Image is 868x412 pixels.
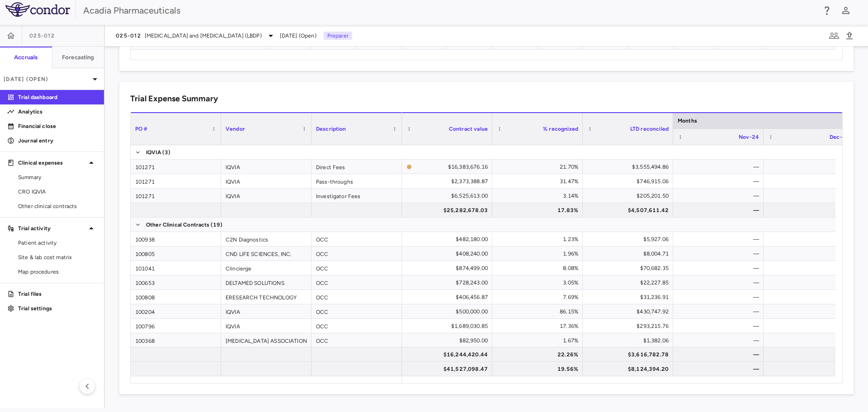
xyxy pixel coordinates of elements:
[681,304,759,319] div: —
[221,189,311,203] div: IQVIA
[500,232,578,246] div: 1.23%
[410,232,488,246] div: $482,180.00
[681,203,759,218] div: —
[772,275,849,290] div: —
[18,202,97,210] span: Other clinical contracts
[591,275,669,290] div: $22,227.85
[311,290,402,304] div: OCC
[739,134,759,140] span: Nov-24
[772,261,849,275] div: —
[311,174,402,188] div: Pass-throughs
[135,126,148,132] span: PO #
[226,126,245,132] span: Vendor
[18,290,97,298] p: Trial files
[500,261,578,275] div: 8.08%
[772,232,849,246] div: —
[221,275,311,289] div: DELTAMED SOLUTIONS
[500,203,578,218] div: 17.83%
[18,268,97,276] span: Map procedures
[131,160,221,174] div: 101271
[410,319,488,333] div: $1,689,030.85
[591,203,669,218] div: $4,507,611.42
[18,173,97,181] span: Summary
[591,261,669,275] div: $70,682.35
[500,275,578,290] div: 3.05%
[62,53,94,62] h6: Forecasting
[18,304,97,313] p: Trial settings
[131,333,221,347] div: 100368
[591,232,669,246] div: $5,927.06
[772,189,849,203] div: —
[131,174,221,188] div: 101271
[681,362,759,376] div: —
[681,290,759,304] div: —
[772,246,849,261] div: —
[131,246,221,260] div: 100805
[311,319,402,333] div: OCC
[772,347,849,362] div: —
[500,347,578,362] div: 22.26%
[500,160,578,174] div: 21.70%
[18,137,97,145] p: Journal entry
[681,347,759,362] div: —
[410,333,488,348] div: $82,950.00
[591,347,669,362] div: $3,616,782.78
[830,134,849,140] span: Dec-24
[221,304,311,318] div: IQVIA
[131,232,221,246] div: 100938
[410,304,488,319] div: $500,000.00
[410,203,488,218] div: $25,282,678.03
[591,160,669,174] div: $3,555,494.86
[772,362,849,376] div: —
[221,319,311,333] div: IQVIA
[415,160,488,174] div: $16,383,676.16
[772,290,849,304] div: —
[280,32,316,40] span: [DATE] (Open)
[772,319,849,333] div: —
[221,160,311,174] div: IQVIA
[221,261,311,275] div: Clincierge
[500,174,578,189] div: 31.47%
[146,218,210,232] span: Other Clinical Contracts
[681,275,759,290] div: —
[500,319,578,333] div: 17.36%
[221,174,311,188] div: IQVIA
[311,261,402,275] div: OCC
[311,232,402,246] div: OCC
[410,189,488,203] div: $6,525,613.00
[311,275,402,289] div: OCC
[500,304,578,319] div: 86.15%
[630,126,669,132] span: LTD reconciled
[410,174,488,189] div: $2,373,388.87
[591,333,669,348] div: $1,382.06
[410,261,488,275] div: $874,499.00
[772,160,849,174] div: —
[4,75,90,83] p: [DATE] (Open)
[410,275,488,290] div: $728,243.00
[410,362,488,376] div: $41,527,098.47
[591,246,669,261] div: $8,004.71
[5,2,70,17] img: logo-full-SnFGN8VE.png
[681,189,759,203] div: —
[681,160,759,174] div: —
[131,261,221,275] div: 101041
[410,290,488,304] div: $406,456.87
[678,118,697,124] span: Months
[18,159,86,167] p: Clinical expenses
[591,319,669,333] div: $293,215.76
[681,232,759,246] div: —
[311,333,402,347] div: OCC
[162,145,170,160] span: (3)
[221,290,311,304] div: ERESEARCH TECHNOLOGY
[772,203,849,218] div: —
[211,218,223,232] span: (19)
[772,333,849,348] div: —
[221,333,311,347] div: [MEDICAL_DATA] ASSOCIATION
[131,304,221,318] div: 100204
[324,32,352,40] p: Preparer
[29,32,55,39] span: 025-012
[410,246,488,261] div: $408,240.00
[772,304,849,319] div: —
[500,246,578,261] div: 1.96%
[591,290,669,304] div: $31,236.91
